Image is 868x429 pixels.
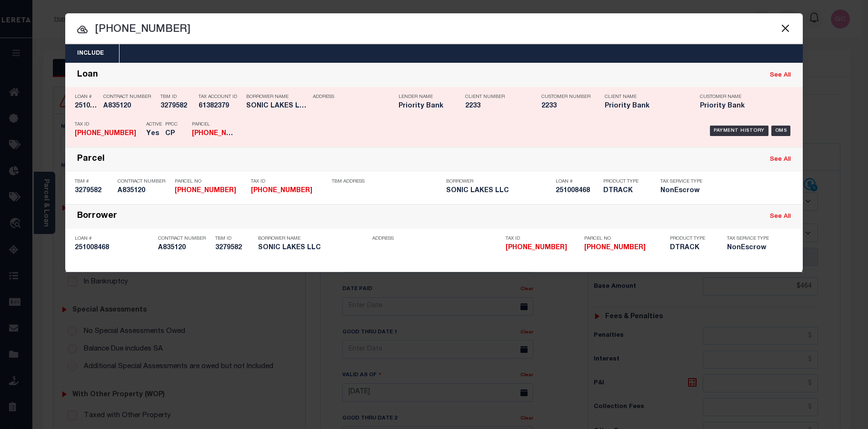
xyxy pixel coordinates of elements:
[332,179,441,185] p: TBM Address
[160,94,194,100] p: TBM ID
[75,102,99,110] h5: 251008468
[75,179,113,185] p: TBM #
[584,244,665,252] h5: 001-07069-004
[199,94,241,100] p: Tax Account ID
[118,179,170,185] p: Contract Number
[605,102,686,110] h5: Priority Bank
[175,179,246,185] p: Parcel No
[246,102,308,110] h5: SONIC LAKES LLC
[710,126,768,136] div: Payment History
[700,94,781,100] p: Customer Name
[605,94,686,100] p: Client Name
[246,94,308,100] p: Borrower Name
[506,244,579,252] h5: 001-07069-004
[727,244,775,252] h5: NonEscrow
[165,122,178,127] p: PPCC
[146,122,162,127] p: Active
[399,102,451,110] h5: Priority Bank
[506,236,579,242] p: Tax ID
[541,94,590,100] p: Customer Number
[158,244,210,252] h5: A835120
[192,130,235,138] h5: 001-07069-004
[175,187,246,195] h5: 001-07069-004
[770,72,791,78] a: See All
[372,236,501,242] p: Address
[506,244,567,251] strong: [PHONE_NUMBER]
[160,102,194,110] h5: 3279582
[75,244,153,252] h5: 251008468
[313,94,394,100] p: Address
[75,122,141,127] p: Tax ID
[556,187,599,195] h5: 251008468
[158,236,210,242] p: Contract Number
[556,179,599,185] p: Loan #
[251,187,312,194] strong: [PHONE_NUMBER]
[118,187,170,195] h5: A835120
[779,22,791,34] button: Close
[446,187,551,195] h5: SONIC LAKES LLC
[258,244,368,252] h5: SONIC LAKES LLC
[65,44,116,63] button: Include
[541,102,589,110] h5: 2233
[103,94,156,100] p: Contract Number
[727,236,775,242] p: Tax Service Type
[103,102,156,110] h5: A835120
[670,236,713,242] p: Product Type
[465,102,527,110] h5: 2233
[771,126,791,136] div: OMS
[584,244,646,251] strong: [PHONE_NUMBER]
[199,102,241,110] h5: 61382379
[75,130,136,137] strong: [PHONE_NUMBER]
[446,179,551,185] p: Borrower
[65,21,803,38] input: Start typing...
[251,187,327,195] h5: 001-07069-004
[258,236,368,242] p: Borrower Name
[603,179,646,185] p: Product Type
[670,244,713,252] h5: DTRACK
[770,214,791,220] a: See All
[192,122,235,127] p: Parcel
[603,187,646,195] h5: DTRACK
[77,70,98,81] div: Loan
[75,130,141,138] h5: 001-07069-004
[75,236,153,242] p: Loan #
[75,187,113,195] h5: 3279582
[215,244,253,252] h5: 3279582
[77,211,117,222] div: Borrower
[75,94,99,100] p: Loan #
[465,94,527,100] p: Client Number
[215,236,253,242] p: TBM ID
[660,179,703,185] p: Tax Service Type
[399,94,451,100] p: Lender Name
[770,156,791,163] a: See All
[192,130,253,137] strong: [PHONE_NUMBER]
[77,154,105,165] div: Parcel
[146,130,160,138] h5: Yes
[584,236,665,242] p: Parcel No
[165,130,178,138] h5: CP
[660,187,703,195] h5: NonEscrow
[251,179,327,185] p: Tax ID
[700,102,781,110] h5: Priority Bank
[175,187,236,194] strong: [PHONE_NUMBER]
